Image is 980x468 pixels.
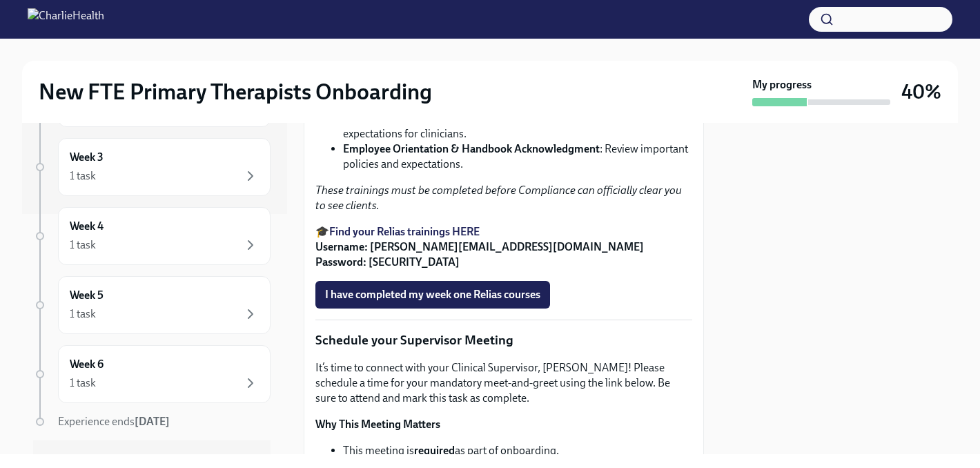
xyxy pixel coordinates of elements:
[343,111,692,142] li: : Understand the ethical standards and expectations for clinicians.
[28,8,104,30] img: CharlieHealth
[135,415,170,428] strong: [DATE]
[70,288,104,303] h6: Week 5
[414,444,455,457] strong: required
[315,240,644,269] strong: Username: [PERSON_NAME][EMAIL_ADDRESS][DOMAIN_NAME] Password: [SECURITY_DATA]
[901,79,941,104] h3: 40%
[325,288,540,302] span: I have completed my week one Relias courses
[33,138,271,196] a: Week 31 task
[343,142,600,155] strong: Employee Orientation & Handbook Acknowledgment
[33,345,271,403] a: Week 61 task
[315,281,550,309] button: I have completed my week one Relias courses
[752,77,812,92] strong: My progress
[315,418,440,431] strong: Why This Meeting Matters
[70,168,96,184] div: 1 task
[343,142,692,172] li: : Review important policies and expectations.
[315,184,682,212] em: These trainings must be completed before Compliance can officially clear you to see clients.
[70,306,96,322] div: 1 task
[329,225,480,238] a: Find your Relias trainings HERE
[70,219,104,234] h6: Week 4
[33,276,271,334] a: Week 51 task
[343,443,692,458] li: This meeting is as part of onboarding.
[39,78,432,106] h2: New FTE Primary Therapists Onboarding
[70,357,104,372] h6: Week 6
[343,112,464,125] strong: Ethics & Code of Conduct
[33,207,271,265] a: Week 41 task
[70,150,104,165] h6: Week 3
[70,237,96,253] div: 1 task
[315,360,692,406] p: It’s time to connect with your Clinical Supervisor, [PERSON_NAME]! Please schedule a time for you...
[315,224,692,270] p: 🎓
[70,376,96,391] div: 1 task
[315,331,692,349] p: Schedule your Supervisor Meeting
[58,415,170,428] span: Experience ends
